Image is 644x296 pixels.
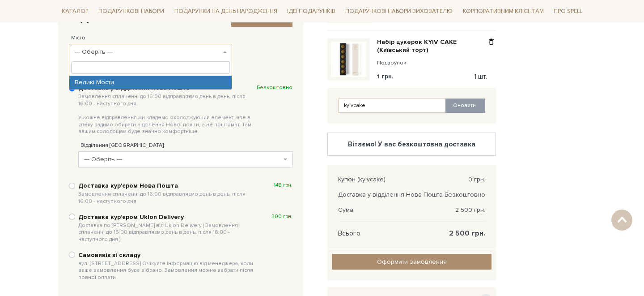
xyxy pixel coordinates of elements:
[331,42,366,77] img: Набір цукерок KYIV CAKE (Київський торт)
[271,213,292,220] span: 300 грн.
[95,4,168,18] a: Подарункові набори
[338,176,386,184] span: Купон (kyivcake)
[338,191,443,199] span: Доставка у відділення Нова Пошта
[78,182,257,205] b: Доставка кур'єром Нова Пошта
[338,99,446,113] input: Введіть код купона
[550,4,586,18] a: Про Spell
[445,191,485,199] span: Безкоштовно
[78,191,257,205] span: Замовлення сплаченні до 16:00 відправляємо день в день, після 16:00 - наступного дня
[342,4,456,19] a: Подарункові набори вихователю
[78,251,257,281] b: Самовивіз зі складу
[64,71,297,79] div: Спосіб доставки
[69,76,232,89] li: Великі Мости
[335,140,488,148] div: Вітаємо! У вас безкоштовна доставка
[379,15,411,23] span: 2 499 грн.
[80,142,164,150] label: Відділення [GEOGRAPHIC_DATA]
[338,229,360,237] span: Всього
[171,4,281,18] a: Подарунки на День народження
[377,59,487,67] small: Подарунок
[274,182,292,189] span: 148 грн.
[78,213,257,243] b: Доставка курʼєром Uklon Delivery
[75,47,221,56] span: --- Оберіть ---
[284,4,339,18] a: Ідеї подарунків
[459,4,547,19] a: Корпоративним клієнтам
[78,260,257,281] span: вул. [STREET_ADDRESS] Очікуйте інформацію від менеджера, коли ваше замовлення буде зібрано. Замов...
[78,84,257,135] b: Доставка у відділення Нова Пошта
[84,155,281,164] span: --- Оберіть ---
[78,222,257,243] span: Доставка по [PERSON_NAME] від Uklon Delivery ( Замовлення сплаченні до 16:00 відправляємо день в ...
[377,73,394,80] span: 1 грн.
[71,34,85,42] label: Місто
[237,15,287,23] span: Змінити контакти
[78,93,257,135] span: Замовлення сплаченні до 16:00 відправляємо день в день, після 16:00 - наступного дня. У кожне від...
[445,99,485,113] button: Оновити
[377,258,447,266] span: Оформити замовлення
[455,206,485,214] span: 2 500 грн.
[468,176,485,184] span: 0 грн.
[474,73,487,81] span: 1 шт.
[449,229,485,237] span: 2 500 грн.
[338,206,353,214] span: Сума
[69,44,232,60] span: --- Оберіть ---
[257,84,292,91] span: Безкоштовно
[78,151,292,167] span: --- Оберіть ---
[58,4,92,18] a: Каталог
[377,38,487,54] a: Набір цукерок KYIV CAKE (Київський торт)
